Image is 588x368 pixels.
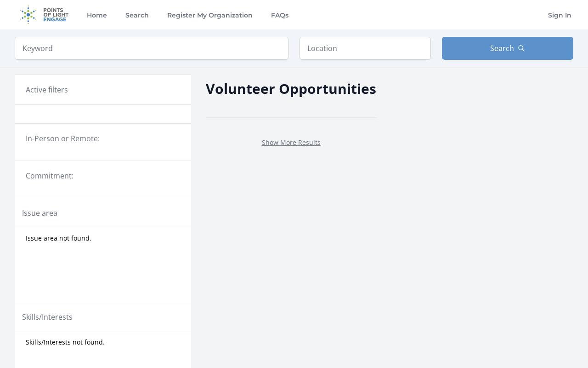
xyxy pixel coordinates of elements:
legend: Issue area [22,207,57,218]
h3: Active filters [26,84,68,95]
h2: Volunteer Opportunities [206,78,376,99]
legend: Skills/Interests [22,311,73,322]
span: Skills/Interests not found. [26,338,105,347]
legend: In-Person or Remote: [26,133,180,144]
input: Location [300,37,431,60]
span: Search [490,43,514,54]
span: Issue area not found. [26,234,91,243]
legend: Commitment: [26,170,180,181]
a: Show More Results [262,138,321,147]
input: Keyword [15,37,288,60]
button: Search [442,37,573,60]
